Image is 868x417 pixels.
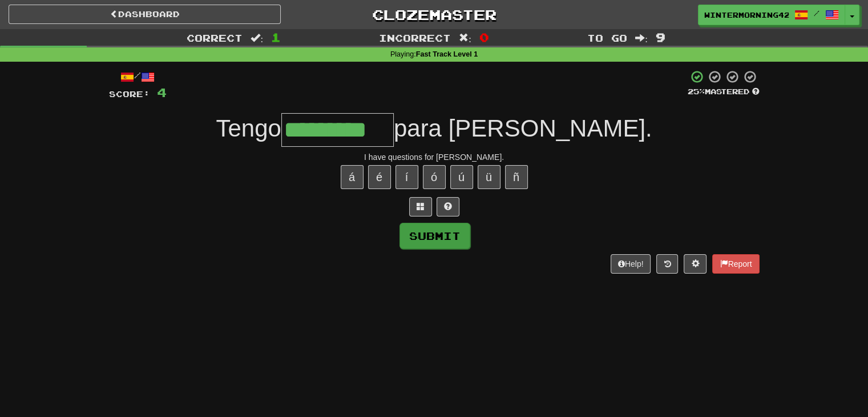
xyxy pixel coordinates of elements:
[216,115,281,142] span: Tengo
[437,197,459,216] button: Single letter hint - you only get 1 per sentence and score half the points! alt+h
[9,5,281,24] a: Dashboard
[505,165,528,189] button: ñ
[656,30,665,44] span: 9
[157,85,167,99] span: 4
[109,89,150,99] span: Score:
[688,87,705,96] span: 25 %
[459,33,471,43] span: :
[298,5,570,25] a: Clozemaster
[423,165,446,189] button: ó
[341,165,364,189] button: á
[635,33,648,43] span: :
[479,30,489,44] span: 0
[656,254,678,274] button: Round history (alt+y)
[399,223,470,249] button: Submit
[187,32,243,43] span: Correct
[109,70,167,84] div: /
[395,165,418,189] button: í
[478,165,500,189] button: ü
[368,165,391,189] button: é
[611,254,651,274] button: Help!
[379,32,451,43] span: Incorrect
[698,5,845,25] a: WinterMorning4201 /
[394,115,652,142] span: para [PERSON_NAME].
[251,33,263,43] span: :
[409,197,432,216] button: Switch sentence to multiple choice alt+p
[688,87,760,97] div: Mastered
[704,10,789,20] span: WinterMorning4201
[712,254,759,274] button: Report
[271,30,281,44] span: 1
[814,9,819,17] span: /
[109,151,760,163] div: I have questions for [PERSON_NAME].
[587,32,627,43] span: To go
[416,50,478,58] strong: Fast Track Level 1
[450,165,473,189] button: ú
